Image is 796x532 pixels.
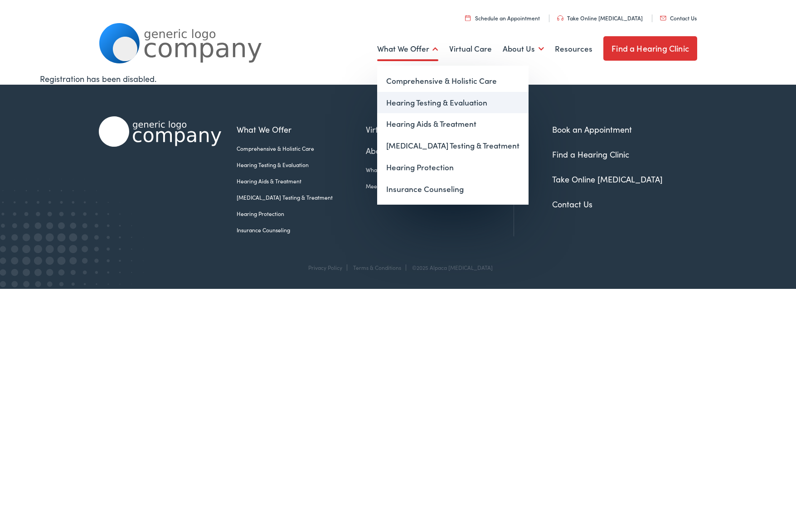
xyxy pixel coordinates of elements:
a: Insurance Counseling [237,226,366,234]
img: utility icon [465,15,471,21]
div: ©2025 Alpaca [MEDICAL_DATA] [408,264,493,271]
a: Schedule an Appointment [465,14,540,22]
a: Terms & Conditions [353,264,401,271]
a: What We Believe [366,166,443,174]
a: [MEDICAL_DATA] Testing & Treatment [377,135,529,157]
a: Virtual Care [366,123,443,135]
img: utility icon [660,16,666,20]
a: Book an Appointment [552,124,632,135]
a: Contact Us [660,14,697,22]
a: Find a Hearing Clinic [552,149,629,160]
a: Hearing Testing & Evaluation [237,161,366,169]
a: Hearing Protection [377,157,529,178]
a: Hearing Aids & Treatment [377,113,529,135]
a: Hearing Testing & Evaluation [377,92,529,114]
a: Meet the Team [366,182,443,190]
a: About Us [366,144,443,157]
a: What We Offer [377,32,438,66]
a: Take Online [MEDICAL_DATA] [552,173,663,185]
a: Resources [555,32,592,66]
a: Virtual Care [449,32,492,66]
div: Registration has been disabled. [40,72,756,85]
a: Hearing Protection [237,210,366,218]
a: What We Offer [237,123,366,135]
a: Privacy Policy [308,264,342,271]
a: Take Online [MEDICAL_DATA] [557,14,643,22]
img: utility icon [557,15,563,21]
a: Comprehensive & Holistic Care [237,144,366,153]
a: Insurance Counseling [377,178,529,200]
a: Comprehensive & Holistic Care [377,70,529,92]
a: Hearing Aids & Treatment [237,177,366,185]
img: Alpaca Audiology [99,116,221,147]
a: Find a Hearing Clinic [603,36,697,61]
a: Contact Us [552,198,592,210]
a: About Us [503,32,544,66]
a: [MEDICAL_DATA] Testing & Treatment [237,193,366,201]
